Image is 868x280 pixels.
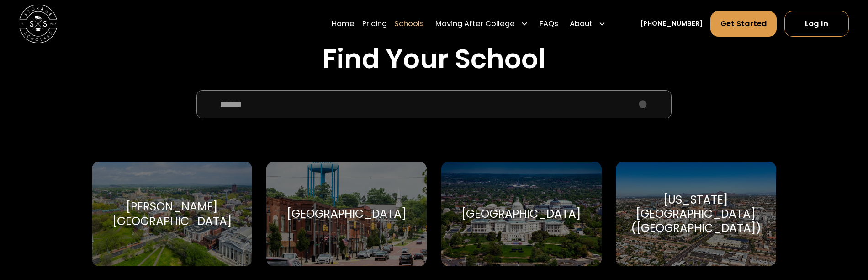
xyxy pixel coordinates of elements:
[362,11,387,37] a: Pricing
[710,11,777,37] a: Get Started
[432,11,532,37] div: Moving After College
[784,11,849,37] a: Log In
[627,193,765,236] div: [US_STATE][GEOGRAPHIC_DATA] ([GEOGRAPHIC_DATA])
[570,18,593,30] div: About
[616,162,776,266] a: Go to selected school
[92,43,776,75] h2: Find Your School
[461,207,581,221] div: [GEOGRAPHIC_DATA]
[103,199,241,228] div: [PERSON_NAME][GEOGRAPHIC_DATA]
[540,11,558,37] a: FAQs
[394,11,424,37] a: Schools
[266,162,427,266] a: Go to selected school
[435,18,515,30] div: Moving After College
[566,11,610,37] div: About
[332,11,355,37] a: Home
[441,162,602,266] a: Go to selected school
[287,207,407,221] div: [GEOGRAPHIC_DATA]
[640,19,703,29] a: [PHONE_NUMBER]
[19,5,57,43] img: Storage Scholars main logo
[92,162,252,266] a: Go to selected school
